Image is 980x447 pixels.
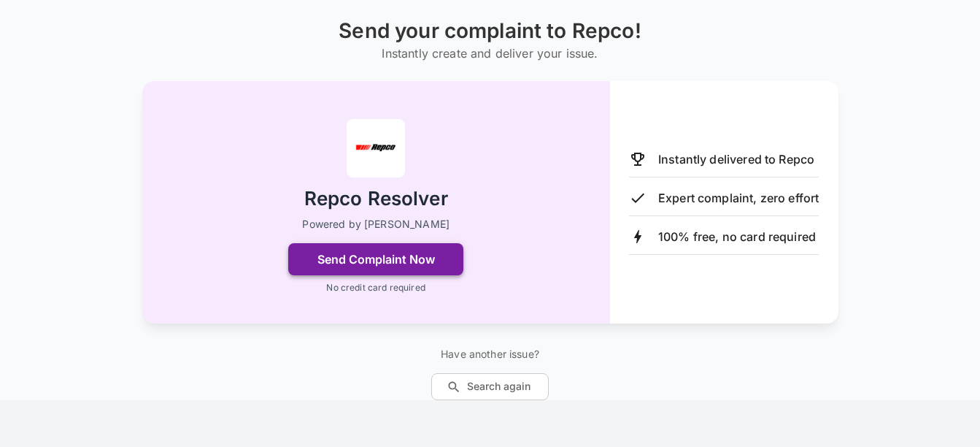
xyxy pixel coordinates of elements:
[302,217,450,232] p: Powered by [PERSON_NAME]
[431,347,549,362] p: Have another issue?
[658,228,816,245] p: 100% free, no card required
[326,281,425,294] p: No credit card required
[658,189,819,207] p: Expert complaint, zero effort
[431,373,549,400] button: Search again
[304,186,448,212] h2: Repco Resolver
[288,243,463,275] button: Send Complaint Now
[658,150,814,168] p: Instantly delivered to Repco
[347,119,405,177] img: Repco
[339,19,641,43] h1: Send your complaint to Repco!
[339,43,641,64] h6: Instantly create and deliver your issue.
